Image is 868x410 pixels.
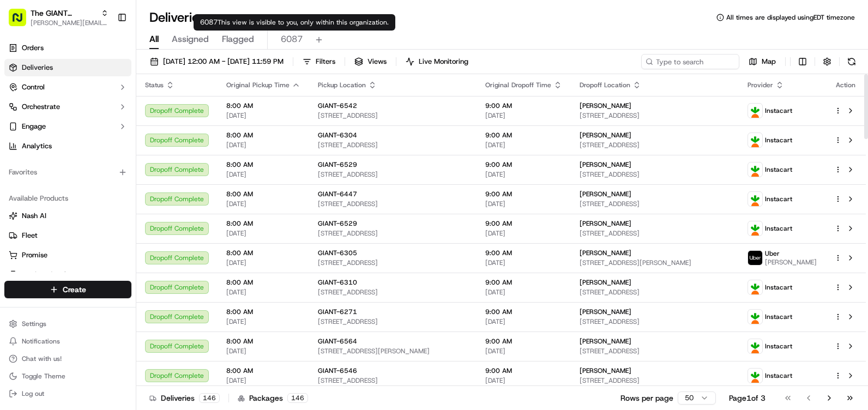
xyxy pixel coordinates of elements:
[318,170,468,179] span: [STREET_ADDRESS]
[580,101,631,110] span: [PERSON_NAME]
[318,101,357,110] span: GIANT-6542
[226,170,300,179] span: [DATE]
[92,159,101,168] div: 💻
[9,211,127,221] a: Nash AI
[22,231,38,240] span: Fleet
[318,347,468,355] span: [STREET_ADDRESS][PERSON_NAME]
[9,270,127,280] a: Product Catalog
[108,185,132,193] span: Pylon
[580,249,631,257] span: [PERSON_NAME]
[485,131,562,140] span: 9:00 AM
[226,317,300,326] span: [DATE]
[4,98,131,116] button: Orchestrate
[349,54,391,69] button: Views
[765,224,792,233] span: Instacart
[580,141,730,149] span: [STREET_ADDRESS]
[11,44,198,61] p: Welcome 👋
[11,11,33,33] img: Nash
[620,393,673,403] p: Rows per page
[22,337,60,346] span: Notifications
[485,141,562,149] span: [DATE]
[37,104,179,115] div: Start new chat
[580,317,730,326] span: [STREET_ADDRESS]
[765,195,792,203] span: Instacart
[765,106,792,115] span: Instacart
[9,250,127,260] a: Promise
[4,190,131,207] div: Available Products
[765,258,817,267] span: [PERSON_NAME]
[226,219,300,228] span: 8:00 AM
[748,369,762,383] img: profile_instacart_ahold_partner.png
[748,310,762,324] img: profile_instacart_ahold_partner.png
[318,307,357,316] span: GIANT-6271
[485,200,562,208] span: [DATE]
[318,278,357,287] span: GIANT-6310
[4,316,131,331] button: Settings
[226,249,300,257] span: 8:00 AM
[748,162,762,177] img: profile_instacart_ahold_partner.png
[748,251,762,265] img: profile_uber_ahold_partner.png
[485,317,562,326] span: [DATE]
[4,137,131,155] a: Analytics
[580,160,631,169] span: [PERSON_NAME]
[77,184,132,193] a: Powered byPylon
[4,227,131,244] button: Fleet
[4,386,131,401] button: Log out
[485,190,562,198] span: 9:00 AM
[22,63,53,73] span: Deliveries
[485,288,562,297] span: [DATE]
[401,54,473,69] button: Live Monitoring
[22,372,65,381] span: Toggle Theme
[485,376,562,385] span: [DATE]
[765,342,792,351] span: Instacart
[222,33,254,46] span: Flagged
[185,107,198,120] button: Start new chat
[4,118,131,135] button: Engage
[226,366,300,375] span: 8:00 AM
[145,54,288,69] button: [DATE] 12:00 AM - [DATE] 11:59 PM
[22,319,46,328] span: Settings
[580,229,730,238] span: [STREET_ADDRESS]
[281,33,303,46] span: 6087
[316,57,335,67] span: Filters
[580,307,631,316] span: [PERSON_NAME]
[641,54,739,69] input: Type to search
[485,81,551,89] span: Original Dropoff Time
[88,154,179,173] a: 💻API Documentation
[580,278,631,287] span: [PERSON_NAME]
[580,111,730,120] span: [STREET_ADDRESS]
[149,33,159,46] span: All
[9,231,127,240] a: Fleet
[22,82,45,92] span: Control
[226,190,300,198] span: 8:00 AM
[226,288,300,297] span: [DATE]
[580,258,730,267] span: [STREET_ADDRESS][PERSON_NAME]
[218,18,389,27] span: This view is visible to you, only within this organization.
[4,79,131,96] button: Control
[22,122,46,131] span: Engage
[485,278,562,287] span: 9:00 AM
[485,347,562,355] span: [DATE]
[22,141,52,151] span: Analytics
[318,249,357,257] span: GIANT-6305
[226,337,300,346] span: 8:00 AM
[226,131,300,140] span: 8:00 AM
[580,376,730,385] span: [STREET_ADDRESS]
[4,369,131,384] button: Toggle Theme
[226,278,300,287] span: 8:00 AM
[11,104,31,124] img: 1736555255976-a54dd68f-1ca7-489b-9aae-adbdc363a1c4
[287,393,308,403] div: 146
[4,266,131,284] button: Product Catalog
[318,200,468,208] span: [STREET_ADDRESS]
[199,393,220,403] div: 146
[580,366,631,375] span: [PERSON_NAME]
[765,165,792,174] span: Instacart
[226,376,300,385] span: [DATE]
[485,111,562,120] span: [DATE]
[318,337,357,346] span: GIANT-6564
[580,347,730,355] span: [STREET_ADDRESS]
[318,141,468,149] span: [STREET_ADDRESS]
[765,371,792,380] span: Instacart
[367,57,387,67] span: Views
[22,354,62,363] span: Chat with us!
